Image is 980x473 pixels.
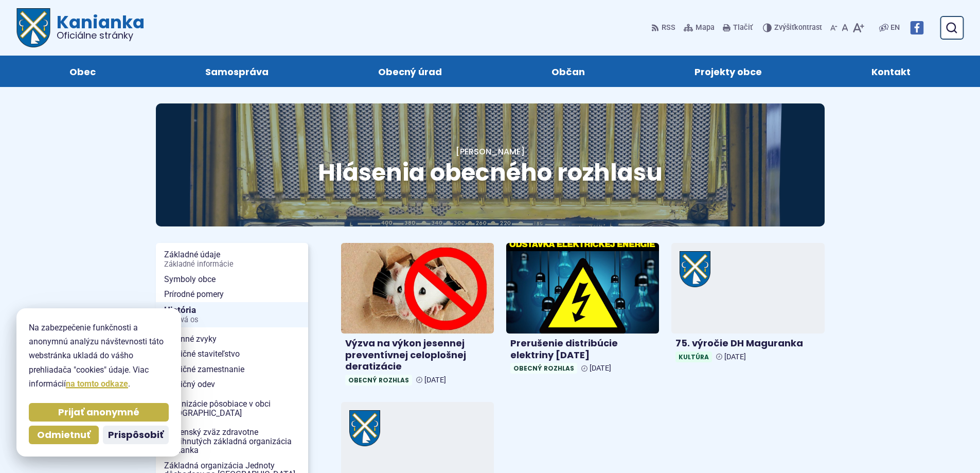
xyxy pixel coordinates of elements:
span: kontrast [774,24,822,32]
a: Tradičný odev [156,377,308,392]
span: Samospráva [205,56,269,87]
a: HistóriaČasová os [156,302,308,327]
a: RSS [651,17,678,39]
a: Tradičné staviteľstvo [156,346,308,362]
button: Zmenšiť veľkosť písma [828,17,840,39]
a: Základné údajeZákladné informácie [156,247,308,271]
a: Symboly obce [156,272,308,287]
span: Projekty obce [694,56,762,87]
a: Výzva na výkon jesennej preventívnej celoplošnej deratizácie Obecný rozhlas [DATE] [341,243,494,389]
a: Obecný úrad [333,56,486,87]
span: História [164,302,300,327]
span: Oficiálne stránky [57,31,145,40]
span: Časová os [164,316,300,324]
p: Na zabezpečenie funkčnosti a anonymnú analýzu návštevnosti táto webstránka ukladá do vášho prehli... [29,321,169,391]
a: na tomto odkaze [66,379,128,389]
span: Kultúra [675,352,712,362]
button: Prijať anonymné [29,403,169,422]
span: Zvýšiť [774,23,794,32]
a: Tradičné zamestnanie [156,362,308,377]
a: EN [888,22,902,34]
a: Logo Kanianka, prejsť na domovskú stránku. [16,8,145,47]
span: Organizácie pôsobiace v obci [GEOGRAPHIC_DATA] [164,396,300,421]
span: Kontakt [871,56,911,87]
a: Rodinné zvyky [156,331,308,347]
span: Hlásenia obecného rozhlasu [318,156,663,189]
span: RSS [662,22,675,34]
span: Obecný rozhlas [345,375,412,386]
img: Prejsť na Facebook stránku [910,21,923,34]
a: Slovenský zväz zdravotne postihnutých základná organizácia Kanianka [156,425,308,458]
button: Nastaviť pôvodnú veľkosť písma [840,17,850,39]
h4: Prerušenie distribúcie elektriny [DATE] [510,338,655,361]
span: Obec [69,56,96,87]
a: Samospráva [161,56,313,87]
span: Prispôsobiť [108,429,164,441]
span: Základné informácie [164,260,300,269]
span: Rodinné zvyky [164,331,300,347]
a: Občan [507,56,630,87]
span: Symboly obce [164,272,300,287]
a: Organizácie pôsobiace v obci [GEOGRAPHIC_DATA] [156,396,308,421]
span: Základné údaje [164,247,300,271]
span: Tlačiť [733,24,753,32]
a: Kontakt [827,56,955,87]
span: Kanianka [50,13,145,40]
a: 75. výročie DH Maguranka Kultúra [DATE] [671,243,824,366]
h4: Výzva na výkon jesennej preventívnej celoplošnej deratizácie [345,338,490,373]
span: Obecný úrad [378,56,442,87]
span: Tradičné zamestnanie [164,362,300,377]
button: Tlačiť [721,17,755,39]
span: Mapa [696,22,715,34]
button: Prispôsobiť [103,426,169,444]
button: Odmietnuť [29,426,99,444]
a: Mapa [682,17,717,39]
a: Obec [25,56,140,87]
button: Zväčšiť veľkosť písma [850,17,866,39]
button: Zvýšiťkontrast [763,17,824,39]
a: Prírodné pomery [156,287,308,302]
span: [DATE] [424,376,446,384]
span: Slovenský zväz zdravotne postihnutých základná organizácia Kanianka [164,425,300,458]
span: Prírodné pomery [164,287,300,302]
h4: 75. výročie DH Maguranka [675,338,820,349]
span: Tradičný odev [164,377,300,392]
span: Odmietnuť [37,429,91,441]
span: Prijať anonymné [58,407,139,418]
img: Prejsť na domovskú stránku [16,8,50,47]
span: [DATE] [590,364,611,373]
span: Občan [551,56,585,87]
a: Projekty obce [650,56,807,87]
span: [DATE] [724,353,746,361]
span: Tradičné staviteľstvo [164,346,300,362]
span: Obecný rozhlas [510,363,577,374]
a: Prerušenie distribúcie elektriny [DATE] Obecný rozhlas [DATE] [506,243,659,378]
span: EN [890,22,900,34]
a: [PERSON_NAME] [456,146,525,157]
